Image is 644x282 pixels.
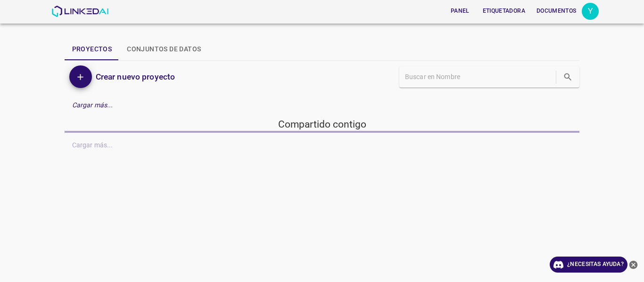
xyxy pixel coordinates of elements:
[51,6,108,17] img: LinkedAI
[69,65,92,88] button: Agregar
[582,3,599,20] button: Abrir configuración
[550,257,627,273] a: ¿Necesitas ayuda?
[582,3,599,20] div: Y
[278,119,366,130] font: Compartido contigo
[558,67,578,87] button: buscar
[537,8,577,14] font: Documentos
[405,70,554,84] input: Buscar en Nombre
[445,3,475,19] button: Panel
[483,8,525,14] font: Etiquetadora
[443,1,477,21] a: Panel
[96,72,175,81] font: Crear nuevo proyecto
[567,261,624,267] font: ¿Necesitas ayuda?
[72,45,112,53] font: Proyectos
[477,1,531,21] a: Etiquetadora
[531,1,582,21] a: Documentos
[533,3,580,19] button: Documentos
[451,8,470,14] font: Panel
[479,3,529,19] button: Etiquetadora
[92,70,175,83] a: Crear nuevo proyecto
[127,45,201,53] font: Conjuntos de datos
[65,97,580,114] div: Cargar más...
[72,101,113,109] font: Cargar más...
[627,257,639,273] button: ayuda cercana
